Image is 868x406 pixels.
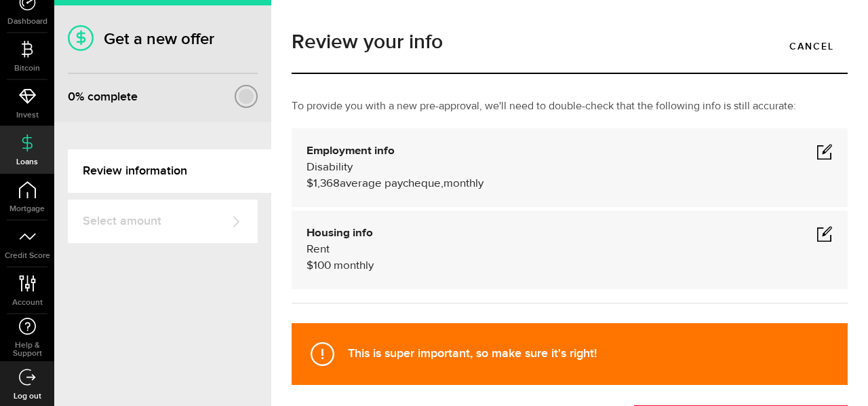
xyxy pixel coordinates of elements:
[68,85,138,109] div: % complete
[292,32,848,52] h1: Review your info
[11,5,52,46] button: Open LiveChat chat widget
[307,260,313,272] span: $
[68,90,75,104] span: 0
[68,29,258,49] h1: Get a new offer
[307,145,395,157] b: Employment info
[307,244,330,255] span: Rent
[443,178,484,189] span: monthly
[292,98,848,115] p: To provide you with a new pre-approval, we'll need to double-check that the following info is sti...
[68,149,271,193] a: Review information
[334,260,374,272] span: monthly
[313,260,331,272] span: 100
[307,227,373,239] b: Housing info
[776,32,848,60] a: Cancel
[348,346,597,361] strong: This is super important, so make sure it's right!
[307,178,340,189] span: $1,368
[307,162,353,173] span: Disability
[340,178,443,189] span: average paycheque,
[68,200,258,243] a: Select amount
